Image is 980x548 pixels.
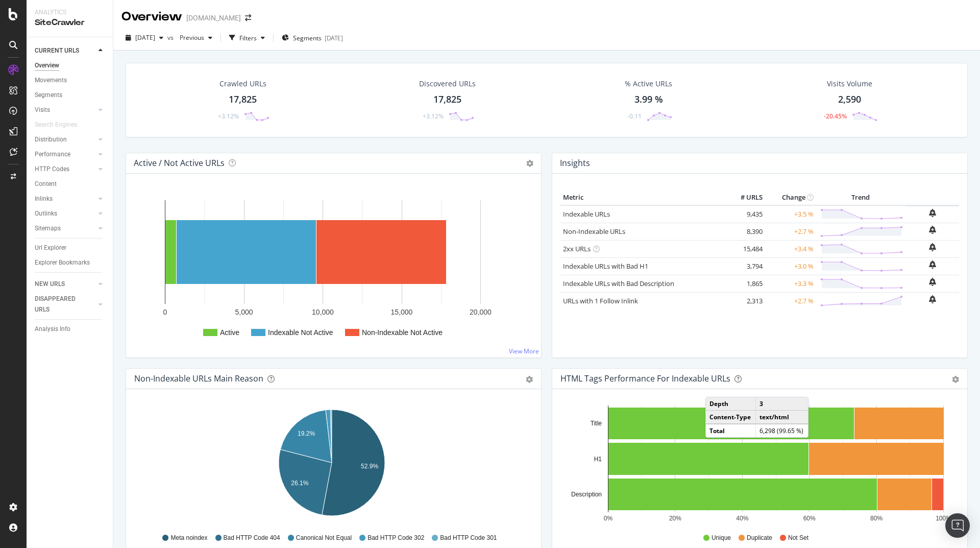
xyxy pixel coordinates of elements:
div: gear [952,376,959,383]
td: text/html [755,411,808,424]
div: Visits [35,105,50,115]
button: [DATE] [121,30,167,46]
span: Segments [293,34,322,42]
a: Indexable URLs [563,209,610,219]
svg: A chart. [560,406,955,524]
text: 10,000 [312,308,334,316]
div: 2,590 [838,93,861,106]
text: 26.1% [291,480,308,487]
text: 0% [604,515,613,522]
h4: Active / Not Active URLs [134,156,225,170]
div: arrow-right-arrow-left [245,14,251,21]
text: 5,000 [235,308,253,316]
div: Overview [121,8,182,26]
a: Non-Indexable URLs [563,227,625,236]
a: 2xx URLs [563,244,591,253]
a: Explorer Bookmarks [35,257,106,268]
td: +3.0 % [765,257,816,275]
span: Not Set [788,534,808,542]
span: Duplicate [747,534,772,542]
a: Content [35,179,106,189]
td: +3.5 % [765,205,816,223]
span: vs [167,33,176,42]
text: 19.2% [298,430,315,437]
td: +3.4 % [765,240,816,257]
a: Segments [35,90,106,101]
span: Previous [176,33,204,42]
text: Description [571,491,602,498]
span: Unique [712,534,731,542]
svg: A chart. [134,190,529,349]
div: CURRENT URLS [35,45,79,56]
i: Options [526,160,533,167]
div: bell-plus [929,278,936,286]
text: Non-Indexable Not Active [362,328,443,337]
a: Analysis Info [35,324,106,335]
div: [DATE] [325,34,343,42]
a: Overview [35,60,106,71]
div: bell-plus [929,226,936,234]
span: Meta noindex [170,534,207,542]
td: 8,390 [724,223,765,240]
div: 3.99 % [634,93,663,106]
div: Visits Volume [827,79,872,89]
div: bell-plus [929,243,936,251]
button: Previous [176,30,216,46]
td: 9,435 [724,205,765,223]
a: Indexable URLs with Bad H1 [563,261,648,271]
td: 2,313 [724,292,765,309]
div: gear [526,376,533,383]
text: 100% [936,515,951,522]
div: Outlinks [35,208,57,219]
td: Content-Type [706,411,755,424]
text: Active [220,328,239,337]
text: 60% [803,515,816,522]
text: 20% [669,515,681,522]
a: Distribution [35,134,95,145]
div: DISAPPEARED URLS [35,294,86,315]
div: bell-plus [929,209,936,217]
div: Distribution [35,134,67,145]
div: Movements [35,75,67,86]
div: Content [35,179,57,189]
div: bell-plus [929,260,936,269]
td: +2.7 % [765,223,816,240]
th: Trend [816,190,905,205]
svg: A chart. [134,406,529,524]
a: URLs with 1 Follow Inlink [563,296,638,305]
text: Indexable Not Active [268,328,333,337]
text: 15,000 [391,308,413,316]
text: 52.9% [361,463,378,470]
a: View More [509,347,539,355]
text: 20,000 [470,308,492,316]
div: % Active URLs [625,79,672,89]
a: Visits [35,105,95,115]
text: 0 [163,308,167,316]
div: bell-plus [929,295,936,303]
div: [DOMAIN_NAME] [186,13,241,23]
td: 1,865 [724,275,765,292]
a: Search Engines [35,120,87,130]
a: Outlinks [35,208,95,219]
td: 15,484 [724,240,765,257]
h4: Insights [560,156,590,170]
div: Analytics [35,8,105,17]
a: Movements [35,75,106,86]
div: Url Explorer [35,243,66,253]
div: -20.45% [824,112,847,121]
td: 3,794 [724,257,765,275]
div: Overview [35,60,59,71]
div: Open Intercom Messenger [945,513,970,538]
th: Change [765,190,816,205]
div: +3.12% [423,112,444,121]
a: Url Explorer [35,243,106,253]
a: Performance [35,149,95,160]
td: Depth [706,397,755,411]
div: -0.11 [627,112,642,121]
div: Non-Indexable URLs Main Reason [134,373,263,384]
div: +3.12% [218,112,239,121]
text: 40% [736,515,748,522]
